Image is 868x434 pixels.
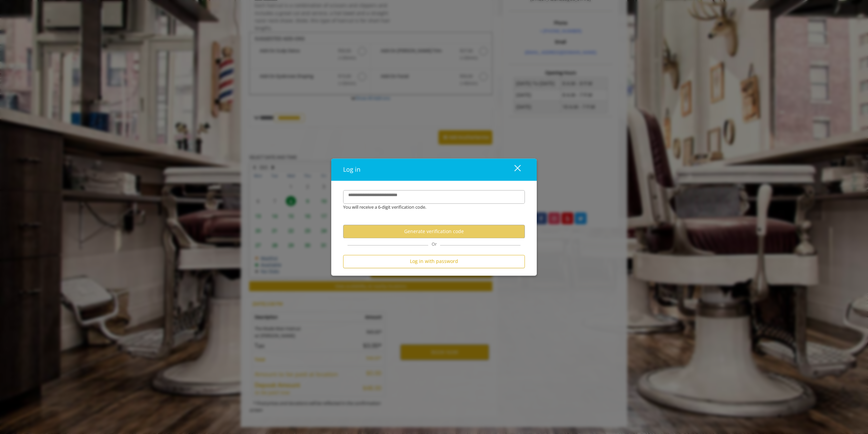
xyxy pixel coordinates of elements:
[507,165,520,175] div: close dialog
[343,255,525,268] button: Log in with password
[343,165,360,173] span: Log in
[428,241,440,247] span: Or
[338,204,520,211] div: You will receive a 6-digit verification code.
[343,225,525,238] button: Generate verification code
[502,163,525,176] button: close dialog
